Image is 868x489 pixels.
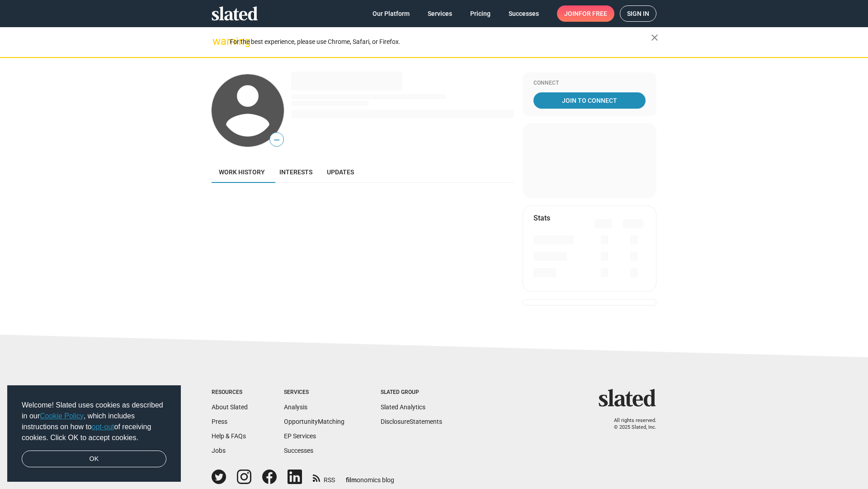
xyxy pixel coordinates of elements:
[22,451,166,468] a: dismiss cookie message
[230,36,651,48] div: For the best experience, please use Chrome, Safari, or Firefox.
[535,92,644,109] span: Join To Connect
[564,5,607,22] span: Join
[533,92,646,109] a: Join To Connect
[501,5,546,22] a: Successes
[381,389,442,396] div: Slated Group
[327,168,354,176] span: Updates
[346,469,394,484] a: filmonomics blog
[284,432,316,440] a: EP Services
[92,423,114,431] a: opt-out
[272,161,320,183] a: Interests
[533,80,646,87] div: Connect
[381,403,425,411] a: Slated Analytics
[279,168,312,176] span: Interests
[212,403,248,411] a: About Slated
[270,134,283,146] span: —
[212,432,246,440] a: Help & FAQs
[212,447,226,454] a: Jobs
[428,5,452,22] span: Services
[212,36,223,47] mat-icon: warning
[284,447,313,454] a: Successes
[7,385,181,482] div: cookieconsent
[620,5,656,22] a: Sign in
[557,5,614,22] a: Joinfor free
[212,418,227,425] a: Press
[40,412,84,420] a: Cookie Policy
[509,5,539,22] span: Successes
[212,161,272,183] a: Work history
[381,418,442,425] a: DisclosureStatements
[346,476,357,484] span: film
[284,389,344,396] div: Services
[219,168,265,176] span: Work history
[604,417,656,431] p: All rights reserved. © 2025 Slated, Inc.
[284,418,344,425] a: OpportunityMatching
[22,400,166,443] span: Welcome! Slated uses cookies as described in our , which includes instructions on how to of recei...
[212,389,248,396] div: Resources
[373,5,410,22] span: Our Platform
[365,5,417,22] a: Our Platform
[533,213,550,223] mat-card-title: Stats
[649,32,660,43] mat-icon: close
[320,161,361,183] a: Updates
[420,5,459,22] a: Services
[463,5,498,22] a: Pricing
[284,403,307,411] a: Analysis
[313,470,335,484] a: RSS
[579,5,607,22] span: for free
[627,6,649,21] span: Sign in
[470,5,491,22] span: Pricing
